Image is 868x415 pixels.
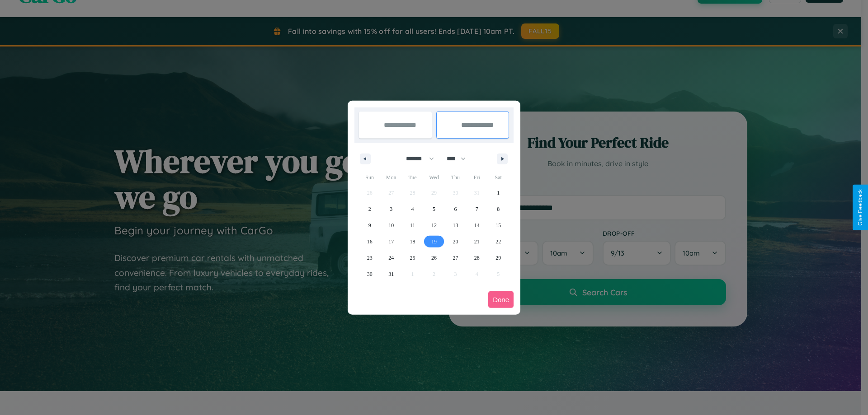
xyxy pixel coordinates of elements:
[380,233,401,250] button: 17
[367,266,373,282] span: 30
[445,217,466,233] button: 13
[402,170,423,185] span: Tue
[402,250,423,266] button: 25
[431,233,437,250] span: 19
[453,250,458,266] span: 27
[466,250,487,266] button: 28
[388,217,394,233] span: 10
[402,233,423,250] button: 18
[410,217,415,233] span: 11
[474,250,480,266] span: 28
[359,266,380,282] button: 30
[388,233,394,250] span: 17
[380,217,401,233] button: 10
[411,201,414,217] span: 4
[423,170,444,185] span: Wed
[454,201,457,217] span: 6
[466,201,487,217] button: 7
[453,217,458,233] span: 13
[388,266,394,282] span: 31
[433,201,435,217] span: 5
[488,291,514,308] button: Done
[367,250,373,266] span: 23
[390,201,392,217] span: 3
[474,217,480,233] span: 14
[359,217,380,233] button: 9
[402,217,423,233] button: 11
[497,185,500,201] span: 1
[402,201,423,217] button: 4
[474,233,480,250] span: 21
[488,185,509,201] button: 1
[359,233,380,250] button: 16
[495,233,501,250] span: 22
[488,250,509,266] button: 29
[495,250,501,266] span: 29
[423,250,444,266] button: 26
[410,250,415,266] span: 25
[476,201,478,217] span: 7
[445,170,466,185] span: Thu
[466,217,487,233] button: 14
[423,201,444,217] button: 5
[368,201,371,217] span: 2
[423,217,444,233] button: 12
[488,201,509,217] button: 8
[466,170,487,185] span: Fri
[380,266,401,282] button: 31
[380,170,401,185] span: Mon
[466,233,487,250] button: 21
[367,233,373,250] span: 16
[423,233,444,250] button: 19
[857,189,863,226] div: Give Feedback
[445,250,466,266] button: 27
[359,250,380,266] button: 23
[445,233,466,250] button: 20
[488,233,509,250] button: 22
[359,201,380,217] button: 2
[388,250,394,266] span: 24
[410,233,415,250] span: 18
[488,217,509,233] button: 15
[380,250,401,266] button: 24
[497,201,500,217] span: 8
[488,170,509,185] span: Sat
[359,170,380,185] span: Sun
[431,250,437,266] span: 26
[445,201,466,217] button: 6
[431,217,437,233] span: 12
[380,201,401,217] button: 3
[368,217,371,233] span: 9
[453,233,458,250] span: 20
[495,217,501,233] span: 15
